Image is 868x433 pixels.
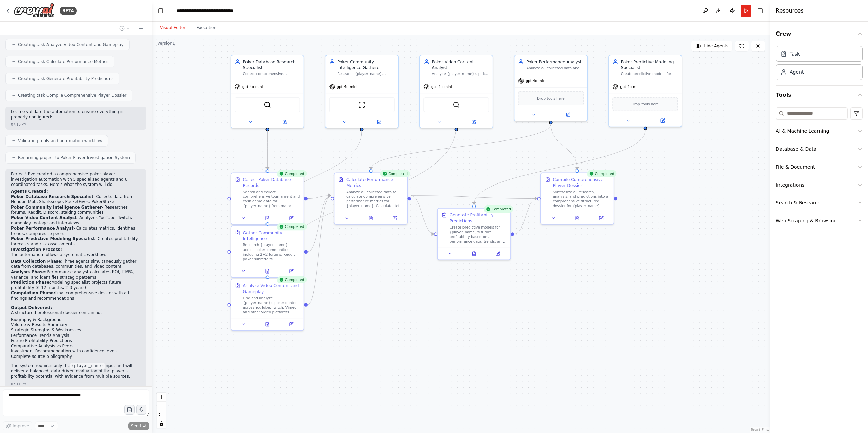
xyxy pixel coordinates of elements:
strong: Poker Community Intelligence Gatherer [11,205,102,210]
h4: Resources [776,7,804,15]
div: Analyze {player_name}'s poker content across YouTube, Twitch, Vimeo, and other video platforms. S... [432,72,489,77]
g: Edge from 28373fee-f2d5-4e6d-9a72-ba44fbf0c677 to b7b0b995-c12f-48b4-aa41-99eabbbcdc9e [368,124,554,169]
button: Open in side panel [488,250,508,257]
div: Poker Predictive Modeling Specialist [621,59,678,71]
div: Agent [790,69,804,75]
li: - Collects data from Hendon Mob, Sharkscope, PocketFives, PokerStake [11,194,141,205]
p: A structured professional dossier containing: [11,310,141,316]
li: Volume & Results Summary [11,322,141,328]
li: Three agents simultaneously gather data from databases, communities, and video content [11,259,141,269]
div: Poker Database Research SpecialistCollect comprehensive tournament and cash game data about {play... [231,55,304,128]
li: Complete source bibliography [11,354,141,360]
p: Let me validate the automation to ensure everything is properly configured: [11,109,141,120]
button: Tools [776,86,863,105]
div: Find and analyze {player_name}'s poker content across YouTube, Twitch, Vimeo and other video plat... [243,296,300,315]
div: Crew [776,43,863,85]
div: Poker Performance Analyst [526,59,584,65]
div: Poker Predictive Modeling SpecialistCreate predictive models for {player_name}'s future profitabi... [608,55,682,127]
span: gpt-4o-mini [242,84,263,89]
g: Edge from 3f0baa1e-7eea-4a08-8551-25115d10a73e to ecd4f1f6-f009-46d6-8467-8170dcfbbe64 [264,131,365,222]
strong: Data Collection Phase: [11,259,63,264]
div: Completed [587,170,616,177]
button: Open in side panel [551,111,585,118]
span: Creating task Compile Comprehensive Player Dossier [18,93,126,98]
strong: Poker Predictive Modeling Specialist [11,236,95,241]
p: The automation follows a systematic workflow: [11,252,141,258]
div: Analyze Video Content and Gameplay [243,283,300,295]
div: CompletedCalculate Performance MetricsAnalyze all collected data to calculate comprehensive perfo... [334,173,408,225]
g: Edge from b7b0b995-c12f-48b4-aa41-99eabbbcdc9e to a90ca56e-9725-4f83-a905-ca5a4a7bb897 [411,193,434,237]
span: gpt-4o-mini [620,84,641,89]
button: zoom in [157,393,166,402]
div: Poker Database Research Specialist [243,59,300,71]
div: File & Document [776,164,815,170]
div: CompletedGather Community IntelligenceResearch {player_name} across poker communities including 2... [231,225,304,278]
g: Edge from b7b0b995-c12f-48b4-aa41-99eabbbcdc9e to aeb2fbf5-9910-4976-932c-1d5abecaa2fd [411,193,537,201]
div: 07:10 PM [11,122,27,127]
div: Search & Research [776,199,821,206]
strong: Analysis Phase: [11,269,47,274]
div: Poker Community Intelligence Gatherer [337,59,395,71]
button: Hide left sidebar [156,6,165,16]
button: Improve [3,421,32,430]
img: SerperDevTool [264,101,271,108]
span: Creating task Generate Profitability Predictions [18,76,114,81]
p: Perfect! I've created a comprehensive poker player investigation automation with 5 specialized ag... [11,172,141,188]
button: View output [358,215,383,222]
li: Performance Trends Analysis [11,333,141,339]
g: Edge from a90ca56e-9725-4f83-a905-ca5a4a7bb897 to aeb2fbf5-9910-4976-932c-1d5abecaa2fd [514,196,537,237]
button: fit view [157,410,166,419]
div: Completed [277,223,307,230]
button: Start a new chat [136,24,146,33]
g: Edge from b5bcf07e-92aa-4329-835f-657780f3abc9 to b7b0b995-c12f-48b4-aa41-99eabbbcdc9e [308,193,331,201]
div: Task [790,50,800,57]
strong: Poker Video Content Analyst [11,215,77,220]
div: 07:11 PM [11,382,27,387]
p: The system requires only the input and will deliver a balanced, data-driven evaluation of the pla... [11,363,141,379]
div: Collect Poker Database Records [243,177,300,189]
strong: Poker Performance Analyst [11,226,73,231]
strong: Compilation Phase: [11,290,55,295]
button: zoom out [157,402,166,410]
div: CompletedGenerate Profitability PredictionsCreate predictive models for {player_name}'s future pr... [437,208,511,260]
button: Send [128,422,149,430]
div: BETA [60,7,77,15]
span: gpt-4o-mini [526,79,546,83]
li: - Researches forums, Reddit, Discord, staking communities [11,205,141,215]
button: Click to speak your automation idea [136,405,146,415]
span: gpt-4o-mini [337,84,357,89]
li: Comparative Analysis vs Peers [11,344,141,349]
div: Poker Community Intelligence GathererResearch {player_name} across poker communities including 2+... [325,55,399,128]
button: Open in side panel [281,268,301,275]
nav: breadcrumb [177,7,249,14]
g: Edge from 52dbbe43-2554-4506-8bd8-c8c6938f20d9 to a90ca56e-9725-4f83-a905-ca5a4a7bb897 [471,130,648,205]
button: Open in side panel [281,215,301,222]
button: Execution [191,21,222,35]
div: AI & Machine Learning [776,128,829,134]
button: Visual Editor [155,21,191,35]
span: Hide Agents [704,43,728,49]
button: Open in side panel [281,321,301,328]
div: Integrations [776,181,804,188]
g: Edge from cc08072a-573f-4258-b37a-82a47170850f to b7b0b995-c12f-48b4-aa41-99eabbbcdc9e [308,193,331,308]
span: gpt-4o-mini [431,84,452,89]
li: Performance analyst calculates ROI, ITM%, variance, and identifies strategic patterns [11,269,141,280]
div: Generate Profitability Predictions [450,212,507,224]
button: Open in side panel [362,118,396,125]
button: Integrations [776,176,863,194]
button: Crew [776,24,863,43]
div: React Flow controls [157,393,166,428]
g: Edge from 75f4a340-8273-4106-82fd-6da589b0c321 to b5bcf07e-92aa-4329-835f-657780f3abc9 [264,131,270,169]
li: Biography & Background [11,317,141,323]
div: Completed [484,205,513,213]
button: View output [255,268,280,275]
span: Improve [13,423,29,429]
button: Database & Data [776,140,863,158]
div: Poker Video Content AnalystAnalyze {player_name}'s poker content across YouTube, Twitch, Vimeo, a... [419,55,493,128]
li: Future Profitability Predictions [11,338,141,344]
button: Web Scraping & Browsing [776,212,863,230]
li: - Calculates metrics, identifies trends, compares to peers [11,226,141,236]
button: AI & Machine Learning [776,122,863,140]
div: Completed [277,170,307,177]
button: Upload files [124,405,135,415]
